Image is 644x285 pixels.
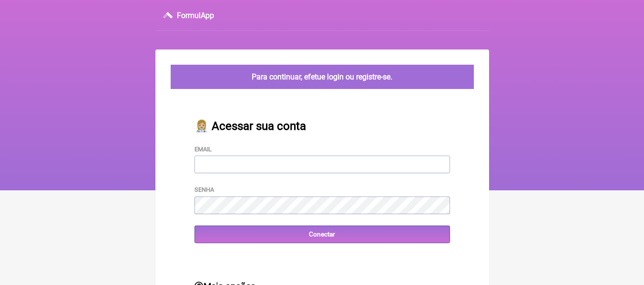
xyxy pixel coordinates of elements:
h3: FormulApp [177,11,214,20]
label: Senha [194,186,214,193]
label: Email [194,146,212,153]
div: Para continuar, efetue login ou registre-se. [171,65,474,89]
h2: 👩🏼‍⚕️ Acessar sua conta [194,119,450,133]
input: Conectar [194,226,450,243]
